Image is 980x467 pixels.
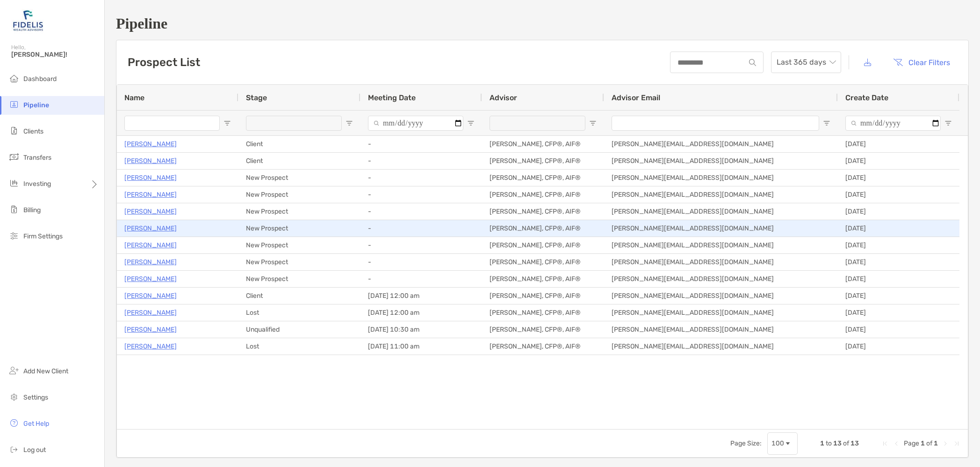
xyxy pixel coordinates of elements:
a: [PERSON_NAME] [124,273,177,285]
button: Open Filter Menu [589,119,597,127]
div: [PERSON_NAME][EMAIL_ADDRESS][DOMAIN_NAME] [604,288,838,304]
div: [PERSON_NAME][EMAIL_ADDRESS][DOMAIN_NAME] [604,170,838,186]
div: [DATE] [838,288,959,304]
div: New Prospect [238,203,360,220]
div: [PERSON_NAME][EMAIL_ADDRESS][DOMAIN_NAME] [604,220,838,237]
div: [PERSON_NAME], CFP®, AIF® [482,136,604,152]
span: to [826,439,832,447]
a: [PERSON_NAME] [124,172,177,184]
div: [PERSON_NAME], CFP®, AIF® [482,237,604,253]
div: [PERSON_NAME], CFP®, AIF® [482,220,604,237]
a: [PERSON_NAME] [124,341,177,352]
div: [PERSON_NAME][EMAIL_ADDRESS][DOMAIN_NAME] [604,321,838,338]
a: [PERSON_NAME] [124,155,177,167]
img: pipeline icon [8,99,20,110]
input: Meeting Date Filter Input [368,116,463,131]
div: [PERSON_NAME][EMAIL_ADDRESS][DOMAIN_NAME] [604,254,838,270]
div: [PERSON_NAME][EMAIL_ADDRESS][DOMAIN_NAME] [604,153,838,169]
div: - [360,271,482,287]
div: Lost [238,338,360,355]
div: [PERSON_NAME], CFP®, AIF® [482,288,604,304]
p: [PERSON_NAME] [124,290,177,302]
div: [DATE] [838,170,959,186]
span: Last 365 days [777,52,836,73]
img: logout icon [8,444,20,455]
div: [DATE] [838,220,959,237]
img: Zoe Logo [11,4,45,37]
div: [PERSON_NAME], CFP®, AIF® [482,321,604,338]
div: [DATE] [838,186,959,203]
div: Client [238,288,360,304]
div: New Prospect [238,186,360,203]
a: [PERSON_NAME] [124,222,177,234]
span: Add New Client [23,367,68,375]
img: firm-settings icon [8,230,20,241]
div: [DATE] [838,304,959,321]
span: Billing [23,206,41,214]
span: Log out [23,446,46,454]
div: [DATE] 12:00 am [360,304,482,321]
button: Open Filter Menu [944,119,952,127]
span: 1 [820,439,824,447]
a: [PERSON_NAME] [124,239,177,251]
div: [DATE] 11:00 am [360,338,482,355]
div: Client [238,136,360,152]
div: [PERSON_NAME][EMAIL_ADDRESS][DOMAIN_NAME] [604,203,838,220]
span: of [843,439,849,447]
div: [PERSON_NAME][EMAIL_ADDRESS][DOMAIN_NAME] [604,338,838,355]
div: [DATE] [838,254,959,270]
span: 13 [833,439,842,447]
div: [PERSON_NAME], CFP®, AIF® [482,254,604,270]
div: - [360,254,482,270]
p: [PERSON_NAME] [124,138,177,150]
input: Advisor Email Filter Input [612,116,819,131]
div: [DATE] [838,338,959,355]
div: Page Size [767,432,798,455]
div: - [360,237,482,253]
div: [DATE] [838,136,959,152]
span: Create Date [845,93,888,102]
img: add_new_client icon [8,365,20,376]
a: [PERSON_NAME] [124,256,177,268]
div: - [360,220,482,237]
a: [PERSON_NAME] [124,307,177,319]
a: [PERSON_NAME] [124,189,177,200]
div: Lost [238,304,360,321]
div: Last Page [953,440,960,447]
span: of [926,439,932,447]
div: [PERSON_NAME][EMAIL_ADDRESS][DOMAIN_NAME] [604,237,838,253]
div: Page Size: [730,439,762,447]
input: Create Date Filter Input [845,116,941,131]
img: transfers icon [8,151,20,163]
span: Firm Settings [23,232,63,240]
img: settings icon [8,391,20,402]
img: billing icon [8,204,20,215]
div: New Prospect [238,237,360,253]
div: [DATE] 10:30 am [360,321,482,338]
img: investing icon [8,178,20,189]
button: Open Filter Menu [823,119,830,127]
div: [DATE] [838,271,959,287]
img: clients icon [8,125,20,136]
div: [DATE] [838,153,959,169]
div: [PERSON_NAME], CFP®, AIF® [482,186,604,203]
div: [DATE] [838,321,959,338]
span: Clients [23,127,43,135]
span: Meeting Date [368,93,416,102]
div: [PERSON_NAME], CFP®, AIF® [482,203,604,220]
span: 1 [921,439,925,447]
div: Previous Page [893,440,900,447]
div: [DATE] [838,237,959,253]
button: Clear Filters [886,52,957,73]
div: [PERSON_NAME], CFP®, AIF® [482,338,604,355]
input: Name Filter Input [124,116,220,131]
span: Advisor [490,93,517,102]
span: Dashboard [23,75,57,83]
div: [DATE] 12:00 am [360,288,482,304]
